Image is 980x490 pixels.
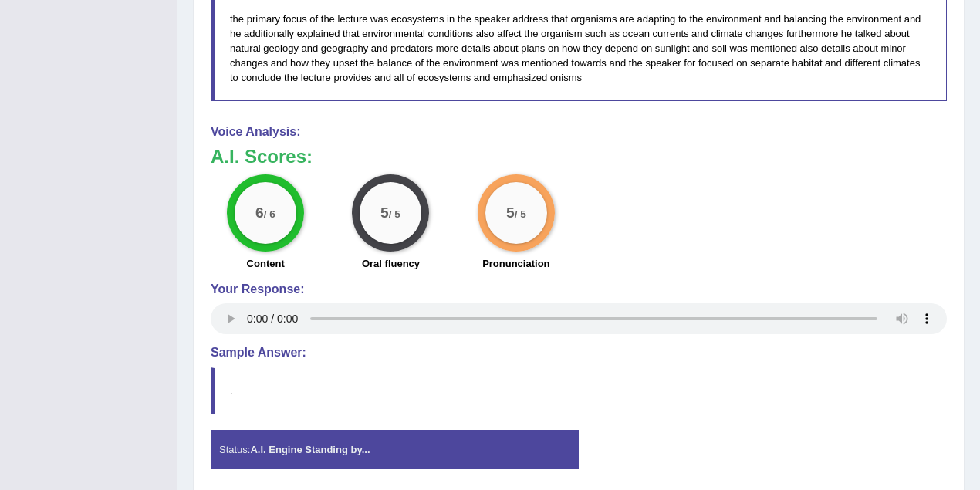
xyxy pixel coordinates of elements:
label: Pronunciation [482,256,549,271]
small: / 5 [515,209,526,221]
h4: Sample Answer: [211,346,947,360]
strong: A.I. Engine Standing by... [250,444,370,455]
label: Content [247,256,285,271]
h4: Your Response: [211,282,947,296]
big: 6 [255,204,264,221]
div: Status: [211,430,579,469]
big: 5 [506,204,515,221]
b: A.I. Scores: [211,146,313,167]
small: / 6 [264,209,275,221]
small: / 5 [389,209,400,221]
blockquote: . [211,367,947,414]
big: 5 [381,204,390,221]
label: Oral fluency [362,256,420,271]
h4: Voice Analysis: [211,125,947,139]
